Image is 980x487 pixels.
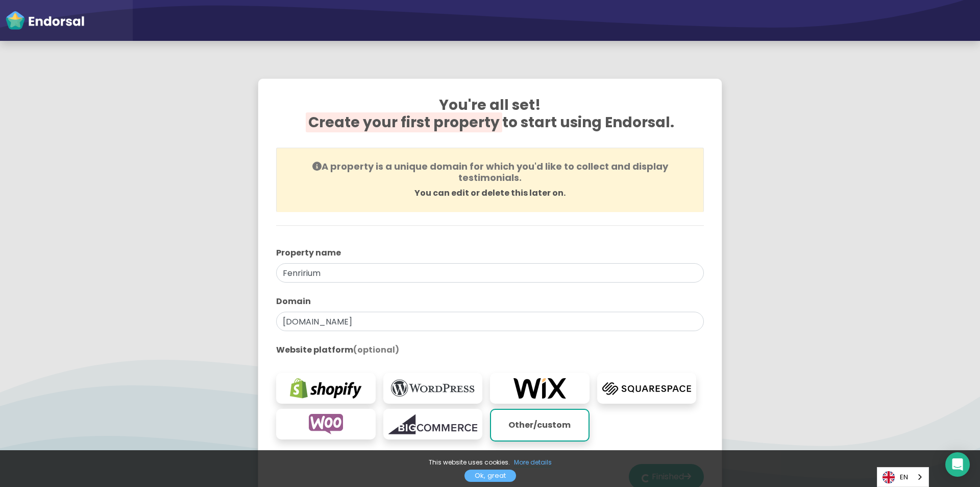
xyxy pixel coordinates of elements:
img: bigcommerce.com-logo.png [388,414,478,434]
p: Other/custom [496,415,583,435]
img: shopify.com-logo.png [281,378,371,399]
label: Domain [276,295,704,308]
img: squarespace.com-logo.png [602,378,692,399]
img: endorsal-logo-white@2x.png [5,10,85,31]
span: (optional) [353,344,399,356]
input: eg. My Website [276,263,704,283]
img: wix.com-logo.png [495,378,584,399]
a: EN [877,468,928,486]
div: Open Intercom Messenger [945,452,970,477]
aside: Language selected: English [877,467,929,487]
h2: You're all set! to start using Endorsal. [276,97,704,144]
label: Website platform [276,344,704,356]
p: You can edit or delete this later on. [289,187,691,199]
div: Language [877,467,929,487]
span: This website uses cookies. [429,458,510,467]
a: Ok, great [464,470,516,482]
h4: A property is a unique domain for which you'd like to collect and display testimonials. [289,161,691,183]
label: Property name [276,247,704,259]
img: woocommerce.com-logo.png [281,414,371,434]
input: eg. websitename.com [276,312,704,331]
a: More details [514,458,552,468]
img: wordpress.org-logo.png [388,378,478,399]
span: Create your first property [306,112,502,132]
